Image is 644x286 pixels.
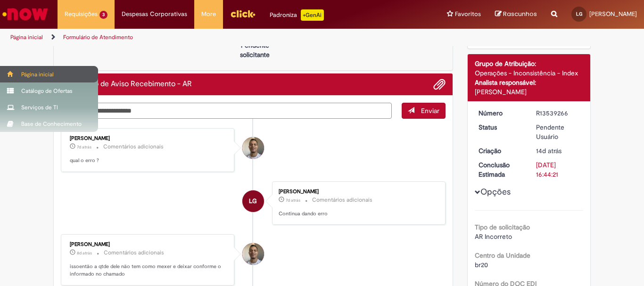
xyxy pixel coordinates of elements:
div: Padroniza [270,9,324,21]
button: Enviar [402,103,446,119]
p: Pendente solicitante [232,41,278,59]
div: Analista responsável: [475,78,584,87]
span: Despesas Corporativas [122,9,187,19]
div: Grupo de Atribuição: [475,59,584,68]
img: ServiceNow [1,5,50,24]
div: [PERSON_NAME] [279,189,436,195]
span: 14d atrás [536,147,561,155]
small: Comentários adicionais [103,143,164,151]
p: Continua dando erro [279,210,436,218]
span: Requisições [65,9,98,19]
div: Joziano De Jesus Oliveira [242,137,264,159]
span: 3 [99,11,107,19]
p: +GenAi [301,9,324,21]
span: 7d atrás [286,197,300,203]
div: R13539266 [536,108,580,118]
dt: Conclusão Estimada [471,160,529,179]
a: Formulário de Atendimento [63,33,133,41]
a: Página inicial [10,33,43,41]
div: [PERSON_NAME] [70,136,227,141]
span: 7d atrás [77,144,91,150]
div: Operações - Inconsistência - Index [475,68,584,78]
span: LG [249,190,257,212]
time: 16/09/2025 11:44:18 [536,147,561,155]
div: [DATE] 16:44:21 [536,160,580,179]
div: Leandro Soares Garcia [242,190,264,212]
h2: Solicitação de Aviso Recebimento - AR Histórico de tíquete [61,80,192,89]
a: Rascunhos [495,10,537,19]
img: click_logo_yellow_360x200.png [230,7,256,21]
div: [PERSON_NAME] [70,242,227,247]
span: Enviar [421,106,439,115]
div: [PERSON_NAME] [475,87,584,97]
div: Pendente Usuário [536,123,580,141]
b: Tipo de solicitação [475,223,530,231]
span: AR Incorreto [475,232,512,241]
ul: Trilhas de página [7,29,422,46]
span: More [201,9,216,19]
span: LG [576,11,582,17]
textarea: Digite sua mensagem aqui... [61,103,392,119]
dt: Criação [471,146,529,155]
p: issoentão a qtde dele não tem como mexer e deixar conforme o informado no chamado [70,263,227,278]
span: [PERSON_NAME] [589,10,637,18]
p: qual o erro ? [70,157,227,164]
span: br20 [475,261,488,269]
time: 22/09/2025 17:18:17 [77,250,92,256]
div: 16/09/2025 11:44:18 [536,146,580,155]
span: 8d atrás [77,250,92,256]
dt: Número [471,108,529,118]
small: Comentários adicionais [312,196,372,204]
time: 23/09/2025 11:47:01 [286,197,300,203]
dt: Status [471,123,529,132]
button: Adicionar anexos [433,78,446,90]
b: Centro da Unidade [475,251,530,260]
small: Comentários adicionais [104,249,164,257]
span: Rascunhos [503,9,537,18]
div: Joziano De Jesus Oliveira [242,243,264,265]
time: 24/09/2025 07:59:32 [77,144,91,150]
span: Favoritos [455,9,481,19]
